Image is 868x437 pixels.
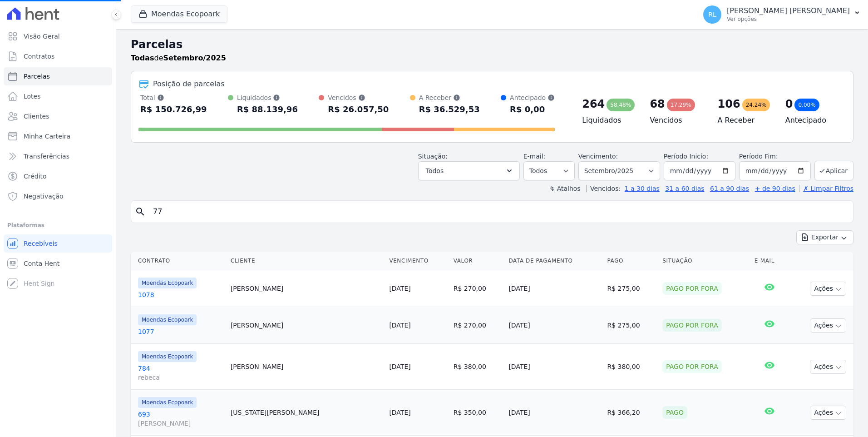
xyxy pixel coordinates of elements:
[24,259,59,268] span: Conta Hent
[549,185,580,192] label: ↯ Atalhos
[131,36,853,53] h2: Parcelas
[810,318,846,333] button: Ações
[625,185,660,192] a: 1 a 30 dias
[505,270,603,307] td: [DATE]
[505,252,603,270] th: Data de Pagamento
[4,107,112,125] a: Clientes
[4,27,112,45] a: Visão Geral
[578,153,618,160] label: Vencimento:
[131,54,154,62] strong: Todas
[138,278,197,288] span: Moendas Ecopoark
[138,364,223,382] a: 784rebeca
[659,252,751,270] th: Situação
[4,167,112,185] a: Crédito
[24,92,41,101] span: Lotes
[138,290,223,299] a: 1078
[418,161,520,180] button: Todos
[138,314,197,325] span: Moendas Ecopoark
[727,15,850,23] p: Ver opções
[4,187,112,205] a: Negativação
[24,192,64,201] span: Negativação
[153,79,225,89] div: Posição de parcelas
[227,390,385,436] td: [US_STATE][PERSON_NAME]
[739,152,811,161] label: Período Fim:
[667,99,695,111] div: 17,29%
[237,102,298,117] div: R$ 88.139,96
[718,97,740,111] div: 106
[662,360,722,373] div: Pago por fora
[328,102,389,117] div: R$ 26.057,50
[389,363,410,370] a: [DATE]
[505,344,603,390] td: [DATE]
[138,419,223,428] span: [PERSON_NAME]
[138,327,223,336] a: 1077
[131,5,227,23] button: Moendas Ecopoark
[131,53,226,64] p: de
[710,185,749,192] a: 61 a 90 dias
[140,93,207,102] div: Total
[450,252,505,270] th: Valor
[227,344,385,390] td: [PERSON_NAME]
[662,406,687,419] div: Pago
[138,410,223,428] a: 693[PERSON_NAME]
[650,115,703,126] h4: Vencidos
[665,185,704,192] a: 31 a 60 dias
[24,172,47,181] span: Crédito
[4,127,112,145] a: Minha Carteira
[138,373,223,382] span: rebeca
[586,185,621,192] label: Vencidos:
[582,115,635,126] h4: Liquidados
[7,220,108,231] div: Plataformas
[4,234,112,253] a: Recebíveis
[510,102,555,117] div: R$ 0,00
[419,93,480,102] div: A Receber
[604,344,659,390] td: R$ 380,00
[135,206,146,217] i: search
[796,230,853,244] button: Exportar
[24,152,69,161] span: Transferências
[227,252,385,270] th: Cliente
[582,97,605,111] div: 264
[505,307,603,344] td: [DATE]
[418,153,448,160] label: Situação:
[814,161,853,180] button: Aplicar
[510,93,555,102] div: Antecipado
[24,72,50,81] span: Parcelas
[604,390,659,436] td: R$ 366,20
[163,54,226,62] strong: Setembro/2025
[450,307,505,344] td: R$ 270,00
[718,115,771,126] h4: A Receber
[389,409,410,416] a: [DATE]
[24,52,54,61] span: Contratos
[727,6,850,15] p: [PERSON_NAME] [PERSON_NAME]
[604,307,659,344] td: R$ 275,00
[227,270,385,307] td: [PERSON_NAME]
[450,270,505,307] td: R$ 270,00
[785,97,793,111] div: 0
[426,165,444,176] span: Todos
[237,93,298,102] div: Liquidados
[4,67,112,85] a: Parcelas
[450,344,505,390] td: R$ 380,00
[24,112,49,121] span: Clientes
[138,397,197,408] span: Moendas Ecopoark
[523,153,546,160] label: E-mail:
[607,99,635,111] div: 58,48%
[4,147,112,165] a: Transferências
[4,87,112,105] a: Lotes
[794,99,819,111] div: 0,00%
[385,252,449,270] th: Vencimento
[505,390,603,436] td: [DATE]
[604,270,659,307] td: R$ 275,00
[389,285,410,292] a: [DATE]
[450,390,505,436] td: R$ 350,00
[140,102,207,117] div: R$ 150.726,99
[742,99,770,111] div: 24,24%
[148,203,849,221] input: Buscar por nome do lote ou do cliente
[696,2,868,27] button: RL [PERSON_NAME] [PERSON_NAME] Ver opções
[24,239,58,248] span: Recebíveis
[24,32,60,41] span: Visão Geral
[810,406,846,420] button: Ações
[755,185,795,192] a: + de 90 dias
[138,351,197,362] span: Moendas Ecopoark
